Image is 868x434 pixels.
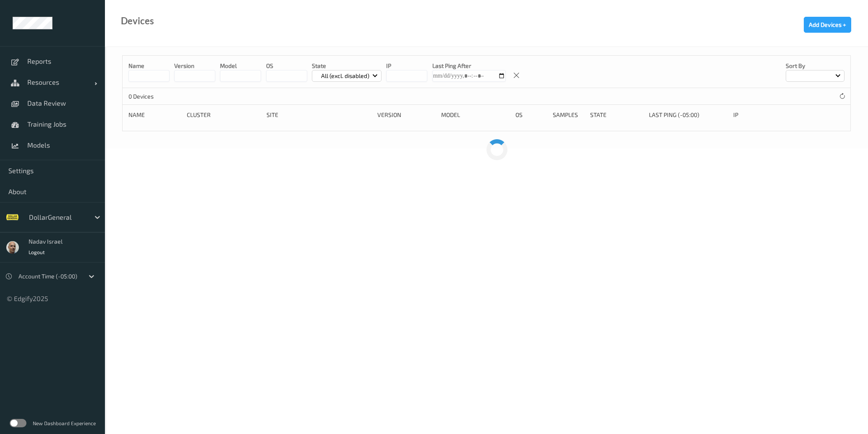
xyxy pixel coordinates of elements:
div: version [377,111,435,119]
p: IP [386,62,427,70]
div: Samples [553,111,584,119]
div: Model [441,111,510,119]
button: Add Devices + [804,17,851,33]
div: ip [733,111,796,119]
p: version [174,62,215,70]
p: 0 Devices [128,92,191,101]
div: Devices [121,17,154,25]
p: All (excl. disabled) [318,72,372,80]
div: Name [128,111,181,119]
div: Cluster [187,111,260,119]
div: Site [267,111,372,119]
p: Name [128,62,170,70]
p: model [220,62,261,70]
div: State [590,111,643,119]
div: Last Ping (-05:00) [649,111,728,119]
p: Last Ping After [432,62,506,70]
p: OS [266,62,307,70]
div: OS [515,111,547,119]
p: Sort by [786,62,844,70]
p: State [312,62,382,70]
